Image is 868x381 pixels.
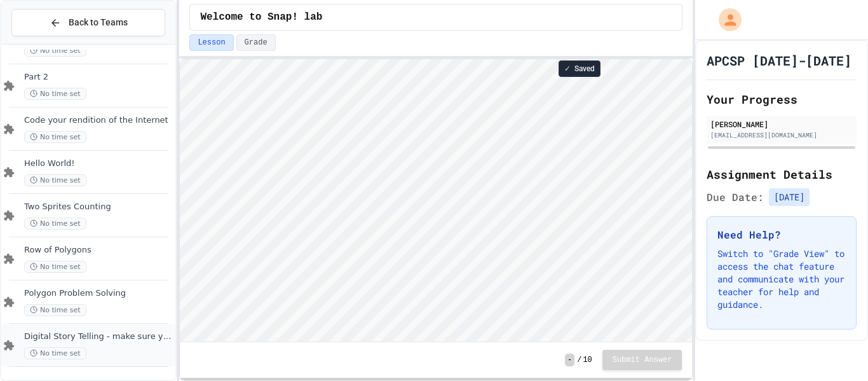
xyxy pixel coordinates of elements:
[613,355,672,365] span: Submit Answer
[707,165,857,183] h2: Assignment Details
[24,115,173,126] span: Code your rendition of the Internet
[577,355,581,365] span: /
[707,90,857,108] h2: Your Progress
[24,304,86,316] span: No time set
[24,202,173,212] span: Two Sprites Counting
[564,64,571,74] span: ✓
[710,118,853,130] div: [PERSON_NAME]
[565,354,574,366] span: -
[69,16,128,29] span: Back to Teams
[180,59,692,342] iframe: Snap! Programming Environment
[236,34,276,51] button: Grade
[707,190,764,205] span: Due Date:
[705,5,745,34] div: My Account
[583,355,592,365] span: 10
[24,72,173,83] span: Part 2
[189,34,233,51] button: Lesson
[24,245,173,256] span: Row of Polygons
[717,247,846,311] p: Switch to "Grade View" to access the chat feature and communicate with your teacher for help and ...
[574,64,595,74] span: Saved
[710,130,853,140] div: [EMAIL_ADDRESS][DOMAIN_NAME]
[24,347,86,359] span: No time set
[769,188,810,206] span: [DATE]
[24,45,86,57] span: No time set
[24,261,86,273] span: No time set
[24,131,86,143] span: No time set
[24,331,173,342] span: Digital Story Telling - make sure you do the work in GC first.
[24,288,173,299] span: Polygon Problem Solving
[24,174,86,186] span: No time set
[707,52,851,69] h1: APCSP [DATE]-[DATE]
[717,227,846,242] h3: Need Help?
[200,10,322,25] span: Welcome to Snap! lab
[24,158,173,169] span: Hello World!
[24,218,86,230] span: No time set
[24,88,86,100] span: No time set
[602,350,682,370] button: Submit Answer
[11,9,165,36] button: Back to Teams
